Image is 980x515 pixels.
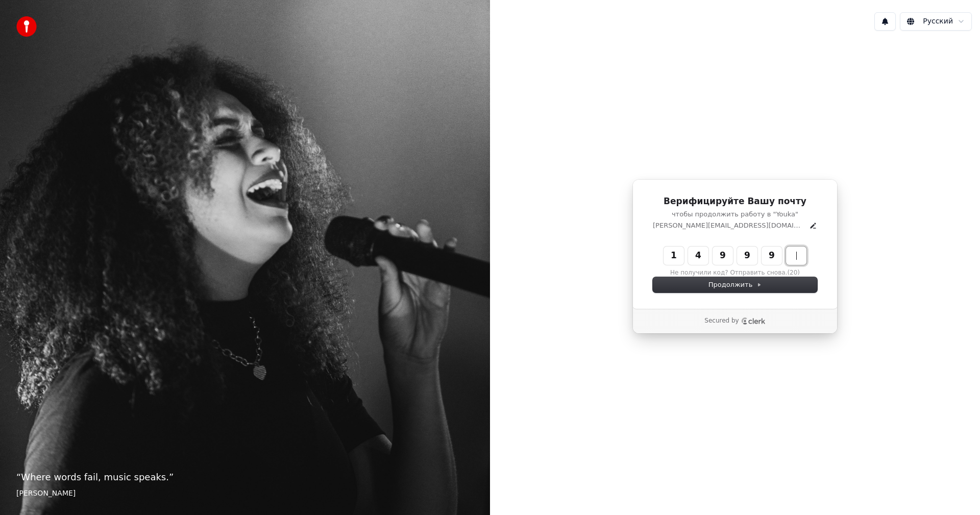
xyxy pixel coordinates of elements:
[741,317,766,325] a: Clerk logo
[16,470,474,484] p: “ Where words fail, music speaks. ”
[704,317,739,325] p: Secured by
[809,222,817,230] button: Edit
[653,277,817,292] button: Продолжить
[16,16,37,37] img: youka
[708,280,762,289] span: Продолжить
[16,488,474,499] footer: [PERSON_NAME]
[664,247,827,265] input: Enter verification code
[653,210,817,219] p: чтобы продолжить работу в "Youka"
[653,221,805,230] p: [PERSON_NAME][EMAIL_ADDRESS][DOMAIN_NAME]
[653,195,817,208] h1: Верифицируйте Вашу почту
